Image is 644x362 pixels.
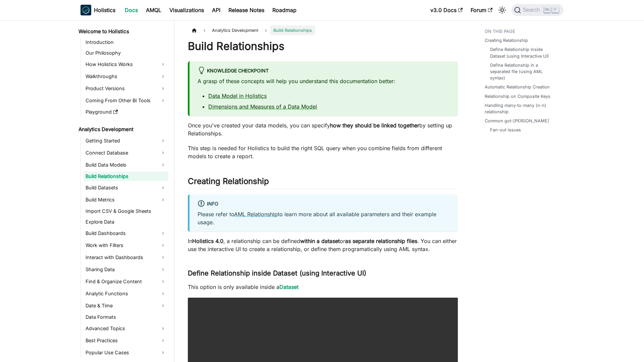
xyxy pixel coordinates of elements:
[552,7,559,13] kbd: K
[84,228,168,239] a: Build Dashboards
[192,238,223,244] strong: Holistics 4.0
[490,46,557,59] a: Define Relationship inside Dataset (using Interactive UI)
[84,71,168,82] a: Walkthroughs
[198,77,450,85] p: A grasp of these concepts will help you understand this documentation better:
[84,95,168,106] a: Coming From Other BI Tools
[485,93,550,100] a: Relationship on Composite Keys
[188,25,201,35] a: Home page
[188,176,458,189] h2: Creating Relationship
[84,147,168,158] a: Connect Database
[84,182,168,193] a: Build Datasets
[208,103,317,110] a: Dimensions and Measures of a Data Model
[84,107,168,117] a: Playground
[330,122,419,129] strong: how they should be linked together
[84,300,168,311] a: Date & Time
[84,276,168,287] a: Find & Organize Content
[84,38,168,47] a: Introduction
[224,5,268,15] a: Release Notes
[76,27,168,36] a: Welcome to Holistics
[84,83,168,94] a: Product Versions
[84,194,168,205] a: Build Metrics
[74,20,174,362] nav: Docs sidebar
[467,5,496,15] a: Forum
[198,200,450,208] div: info
[80,5,115,15] a: HolisticsHolistics
[512,4,563,16] button: Search (Ctrl+K)
[209,25,262,35] span: Analytics Development
[188,121,458,137] p: Once you've created your data models, you can specify by setting up Relationships.
[76,125,168,134] a: Analytics Development
[84,172,168,181] a: Build Relationships
[268,5,301,15] a: Roadmap
[279,284,299,290] a: Dataset
[84,240,168,251] a: Work with Filters
[270,25,315,35] span: Build Relationships
[188,269,458,278] h3: Define Relationship inside Dataset (using Interactive UI)
[84,347,168,358] a: Popular Use Cases
[188,237,458,253] p: In , a relationship can be defined or . You can either use the interactive UI to create a relatio...
[497,5,507,15] button: Switch between dark and light mode (currently light mode)
[521,7,544,13] span: Search
[188,25,458,35] nav: Breadcrumbs
[84,59,168,70] a: How Holistics Works
[84,48,168,58] a: Our Philosophy
[188,144,458,160] p: This step is needed for Holistics to build the right SQL query when you combine fields from diffe...
[121,5,142,15] a: Docs
[165,5,208,15] a: Visualizations
[94,6,115,14] b: Holistics
[490,62,557,81] a: Define Relationship in a separated file (using AML syntax)
[84,312,168,322] a: Data Formats
[84,135,168,146] a: Getting Started
[490,127,521,133] a: Fan-out issues
[84,160,168,170] a: Build Data Models
[208,93,267,99] a: Data Model in Holistics
[485,118,549,124] a: Common got-[PERSON_NAME]
[198,210,450,226] p: Please refer to to learn more about all available parameters and their example usage.
[188,40,458,53] h1: Build Relationships
[345,238,417,244] strong: as separate relationship files
[234,211,278,218] a: AML Relationship
[84,335,168,346] a: Best Practices
[485,84,550,90] a: Automatic Relationship Creation
[84,288,168,299] a: Analytic Functions
[142,5,165,15] a: AMQL
[80,5,91,15] img: Holistics
[485,37,528,44] a: Creating Relationship
[198,67,450,75] div: Knowledge Checkpoint
[300,238,340,244] strong: within a dataset
[188,283,458,291] p: This option is only available inside a
[84,217,168,227] a: Explore Data
[84,252,168,263] a: Interact with Dashboards
[426,5,467,15] a: v3.0 Docs
[208,5,224,15] a: API
[84,264,168,275] a: Sharing Data
[84,323,168,334] a: Advanced Topics
[84,206,168,216] a: Import CSV & Google Sheets
[485,102,559,115] a: Handling many-to-many (n-n) relationship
